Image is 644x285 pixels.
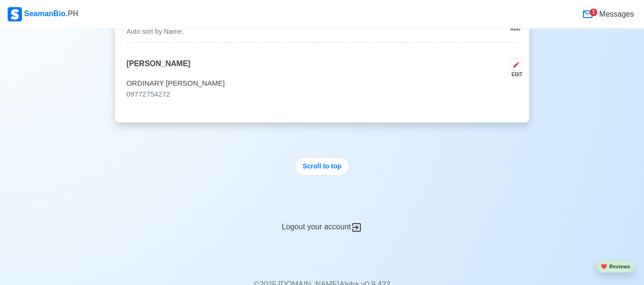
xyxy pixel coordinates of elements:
[126,78,518,89] p: ORDINARY [PERSON_NAME]
[295,157,350,176] button: Scroll to top
[8,7,22,21] img: Logo
[601,264,607,269] span: heart
[506,71,522,78] div: EDIT
[509,25,521,32] div: ADD
[590,9,597,16] div: 1
[597,9,634,20] span: Messages
[126,27,233,37] p: Auto sort by Name.
[126,89,518,100] p: 09772754272
[596,260,634,273] button: heartReviews
[8,7,78,21] div: SeamanBio
[114,210,530,233] div: Logout your account
[126,58,190,78] p: [PERSON_NAME]
[66,10,79,18] span: .PH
